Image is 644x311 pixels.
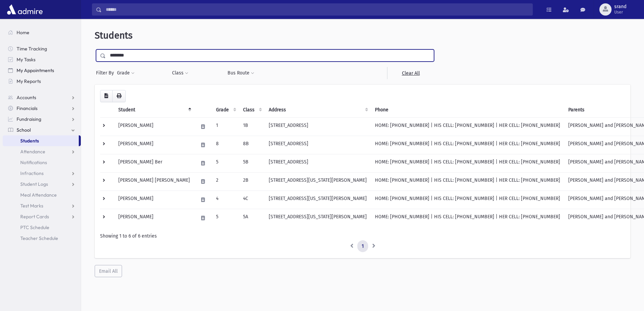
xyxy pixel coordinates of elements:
[265,102,371,118] th: Address: activate to sort column ascending
[239,136,265,154] td: 8B
[371,191,564,209] td: HOME: [PHONE_NUMBER] | HIS CELL: [PHONE_NUMBER] | HER CELL: [PHONE_NUMBER]
[3,179,81,190] a: Student Logs
[3,114,81,125] a: Fundraising
[265,209,371,227] td: [STREET_ADDRESS][US_STATE][PERSON_NAME]
[114,136,194,154] td: [PERSON_NAME]
[172,67,189,79] button: Class
[17,29,29,36] span: Home
[3,76,81,87] a: My Reports
[114,154,194,172] td: [PERSON_NAME] Ber
[114,209,194,227] td: [PERSON_NAME]
[3,146,81,157] a: Attendance
[3,200,81,211] a: Test Marks
[17,94,36,101] span: Accounts
[239,154,265,172] td: 5B
[239,209,265,227] td: 5A
[100,90,113,102] button: CSV
[371,154,564,172] td: HOME: [PHONE_NUMBER] | HIS CELL: [PHONE_NUMBER] | HER CELL: [PHONE_NUMBER]
[102,3,532,16] input: Search
[212,102,239,118] th: Grade: activate to sort column ascending
[265,136,371,154] td: [STREET_ADDRESS]
[614,4,626,9] span: srand
[20,235,58,241] span: Teacher Schedule
[3,54,81,65] a: My Tasks
[20,159,47,165] span: Notifications
[95,30,133,41] span: Students
[371,117,564,136] td: HOME: [PHONE_NUMBER] | HIS CELL: [PHONE_NUMBER] | HER CELL: [PHONE_NUMBER]
[239,172,265,191] td: 2B
[371,136,564,154] td: HOME: [PHONE_NUMBER] | HIS CELL: [PHONE_NUMBER] | HER CELL: [PHONE_NUMBER]
[3,157,81,168] a: Notifications
[17,116,41,122] span: Fundraising
[3,135,79,146] a: Students
[614,9,626,15] span: User
[265,154,371,172] td: [STREET_ADDRESS]
[3,233,81,244] a: Teacher Schedule
[265,117,371,136] td: [STREET_ADDRESS]
[3,222,81,233] a: PTC Schedule
[387,67,434,79] a: Clear All
[20,224,49,230] span: PTC Schedule
[3,92,81,103] a: Accounts
[3,103,81,114] a: Financials
[3,190,81,200] a: Meal Attendance
[20,203,43,209] span: Test Marks
[17,105,38,111] span: Financials
[3,211,81,222] a: Report Cards
[3,65,81,76] a: My Appointments
[3,43,81,54] a: Time Tracking
[17,78,41,84] span: My Reports
[95,265,122,277] button: Email All
[371,209,564,227] td: HOME: [PHONE_NUMBER] | HIS CELL: [PHONE_NUMBER] | HER CELL: [PHONE_NUMBER]
[212,154,239,172] td: 5
[212,117,239,136] td: 1
[17,127,31,133] span: School
[17,57,35,63] span: My Tasks
[96,69,117,76] span: Filter By
[212,209,239,227] td: 5
[114,172,194,191] td: [PERSON_NAME] [PERSON_NAME]
[227,67,255,79] button: Bus Route
[212,136,239,154] td: 8
[20,214,49,220] span: Report Cards
[117,67,135,79] button: Grade
[114,191,194,209] td: [PERSON_NAME]
[3,168,81,179] a: Infractions
[5,3,44,16] img: AdmirePro
[212,172,239,191] td: 2
[3,125,81,135] a: School
[371,102,564,118] th: Phone
[20,149,45,155] span: Attendance
[100,232,625,240] div: Showing 1 to 6 of 6 entries
[20,181,48,187] span: Student Logs
[371,172,564,191] td: HOME: [PHONE_NUMBER] | HIS CELL: [PHONE_NUMBER] | HER CELL: [PHONE_NUMBER]
[3,27,81,38] a: Home
[112,90,126,102] button: Print
[357,240,368,252] a: 1
[239,191,265,209] td: 4C
[114,117,194,136] td: [PERSON_NAME]
[212,191,239,209] td: 4
[114,102,194,118] th: Student: activate to sort column descending
[17,46,47,52] span: Time Tracking
[17,67,54,73] span: My Appointments
[20,170,44,176] span: Infractions
[239,102,265,118] th: Class: activate to sort column ascending
[265,172,371,191] td: [STREET_ADDRESS][US_STATE][PERSON_NAME]
[20,138,39,144] span: Students
[20,192,57,198] span: Meal Attendance
[239,117,265,136] td: 1B
[265,191,371,209] td: [STREET_ADDRESS][US_STATE][PERSON_NAME]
